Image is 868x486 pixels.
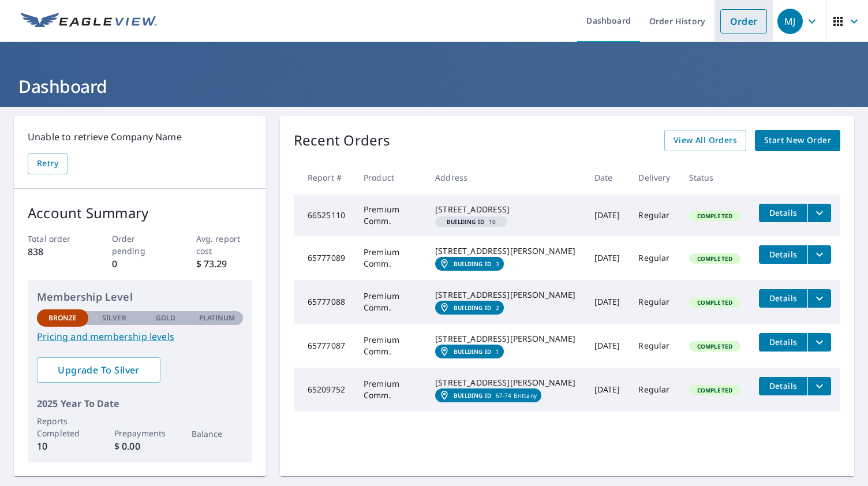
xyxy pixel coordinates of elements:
th: Address [426,160,585,195]
p: Account Summary [28,203,252,223]
span: Details [766,337,800,347]
button: detailsBtn-65777088 [759,289,807,308]
a: Building ID67-74 Brittany [435,388,541,402]
em: Building ID [454,304,491,311]
div: [STREET_ADDRESS] [435,204,575,215]
span: Details [766,249,800,260]
td: Premium Comm. [354,368,426,412]
span: Completed [690,298,739,306]
th: Report # [294,160,354,195]
th: Product [354,160,426,195]
p: 2025 Year To Date [37,397,243,410]
button: filesDropdownBtn-65209752 [807,377,831,395]
a: Order [720,9,767,33]
td: [DATE] [585,280,630,324]
span: Upgrade To Silver [46,364,151,376]
td: [DATE] [585,195,630,236]
p: 0 [112,257,168,271]
td: Premium Comm. [354,195,426,236]
button: detailsBtn-66525110 [759,204,807,222]
p: Total order [28,233,84,245]
p: $ 73.29 [196,257,252,271]
span: Completed [690,342,739,350]
span: Details [766,293,800,304]
td: Regular [629,368,679,412]
p: Platinum [199,313,235,323]
button: detailsBtn-65209752 [759,377,807,395]
span: Start New Order [764,133,831,148]
button: Retry [28,153,68,174]
p: Balance [192,428,243,440]
td: [DATE] [585,236,630,280]
p: 10 [37,439,88,453]
div: MJ [777,9,803,34]
em: Building ID [454,392,491,399]
p: Prepayments [114,427,166,439]
td: 66525110 [294,195,354,236]
span: Completed [690,255,739,263]
a: Upgrade To Silver [37,357,160,383]
td: 65209752 [294,368,354,412]
td: Regular [629,324,679,368]
th: Status [680,160,750,195]
button: detailsBtn-65777089 [759,245,807,264]
em: Building ID [454,348,491,355]
th: Delivery [629,160,679,195]
p: Bronze [48,313,77,323]
div: [STREET_ADDRESS][PERSON_NAME] [435,377,575,388]
button: filesDropdownBtn-66525110 [807,204,831,222]
p: $ 0.00 [114,439,166,453]
a: Pricing and membership levels [37,330,243,343]
p: Silver [102,313,126,323]
a: Start New Order [755,130,840,151]
span: Details [766,380,800,391]
div: [STREET_ADDRESS][PERSON_NAME] [435,289,575,301]
p: 838 [28,245,84,259]
td: [DATE] [585,324,630,368]
p: Recent Orders [294,130,391,151]
td: Regular [629,236,679,280]
span: View All Orders [674,133,737,148]
span: 10 [440,219,503,225]
button: detailsBtn-65777087 [759,333,807,352]
td: 65777088 [294,280,354,324]
a: Building ID3 [435,257,504,271]
td: Premium Comm. [354,236,426,280]
span: Completed [690,212,739,220]
td: Regular [629,195,679,236]
p: Gold [156,313,175,323]
span: Completed [690,386,739,394]
button: filesDropdownBtn-65777088 [807,289,831,308]
td: Premium Comm. [354,324,426,368]
td: Premium Comm. [354,280,426,324]
p: Order pending [112,233,168,257]
button: filesDropdownBtn-65777089 [807,245,831,264]
a: Building ID1 [435,345,504,358]
p: Avg. report cost [196,233,252,257]
em: Building ID [447,219,484,225]
span: Retry [37,156,58,171]
td: [DATE] [585,368,630,412]
span: Details [766,207,800,218]
td: 65777089 [294,236,354,280]
td: Regular [629,280,679,324]
a: Building ID2 [435,301,504,315]
p: Reports Completed [37,415,88,439]
a: View All Orders [664,130,746,151]
div: [STREET_ADDRESS][PERSON_NAME] [435,333,575,345]
em: Building ID [454,260,491,267]
button: filesDropdownBtn-65777087 [807,333,831,352]
td: 65777087 [294,324,354,368]
p: Unable to retrieve Company Name [28,130,252,144]
th: Date [585,160,630,195]
div: [STREET_ADDRESS][PERSON_NAME] [435,245,575,257]
p: Membership Level [37,289,243,305]
img: EV Logo [21,13,157,30]
h1: Dashboard [14,74,854,98]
